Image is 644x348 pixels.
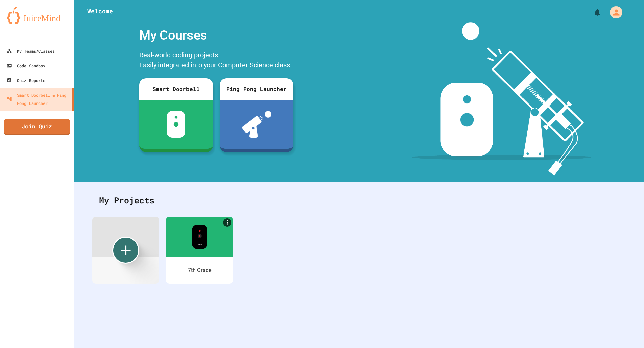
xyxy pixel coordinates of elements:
img: sdb-white.svg [167,111,186,138]
a: More [223,218,231,227]
div: My Notifications [581,7,603,18]
div: Create new [112,237,139,264]
div: 7th Grade [188,266,212,274]
div: My Projects [92,187,626,213]
div: Smart Doorbell & Ping Pong Launcher [7,91,70,107]
div: My Teams/Classes [7,47,55,55]
div: Code Sandbox [7,62,45,70]
img: sdb-real-colors.png [192,225,208,249]
div: Quiz Reports [7,76,45,84]
a: Join Quiz [4,119,70,135]
img: banner-image-my-projects.png [412,22,591,176]
div: Smart Doorbell [139,78,213,100]
img: logo-orange.svg [7,7,67,24]
div: Real-world coding projects. Easily integrated into your Computer Science class. [136,48,297,73]
div: Ping Pong Launcher [220,78,293,100]
div: My Account [603,5,624,20]
img: ppl-with-ball.png [242,111,272,138]
a: More7th Grade [166,217,233,284]
div: My Courses [136,22,297,48]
